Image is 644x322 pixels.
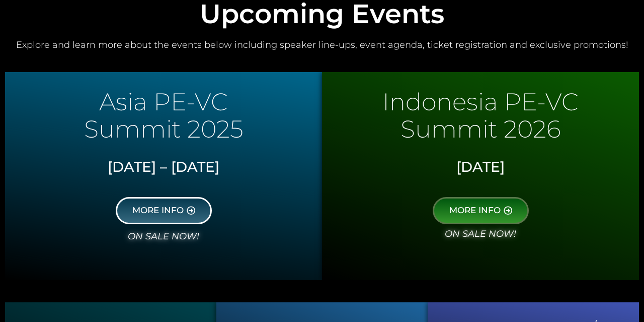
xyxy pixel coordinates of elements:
p: Summit 2025 [10,119,317,139]
h2: Upcoming Events [5,1,639,27]
i: on sale now! [445,228,516,239]
p: Asia PE-VC [10,92,317,111]
a: MORE INFO [433,197,529,224]
h3: [DATE] [330,159,631,176]
i: on sale now! [128,231,199,242]
h2: Explore and learn more about the events below including speaker line-ups, event agenda, ticket re... [5,39,639,51]
a: MORE INFO [116,197,212,224]
span: MORE INFO [449,206,501,215]
span: MORE INFO [132,206,184,215]
p: Indonesia PE-VC [327,92,634,111]
p: Summit 2026 [327,119,634,139]
h3: [DATE] – [DATE] [13,159,314,176]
